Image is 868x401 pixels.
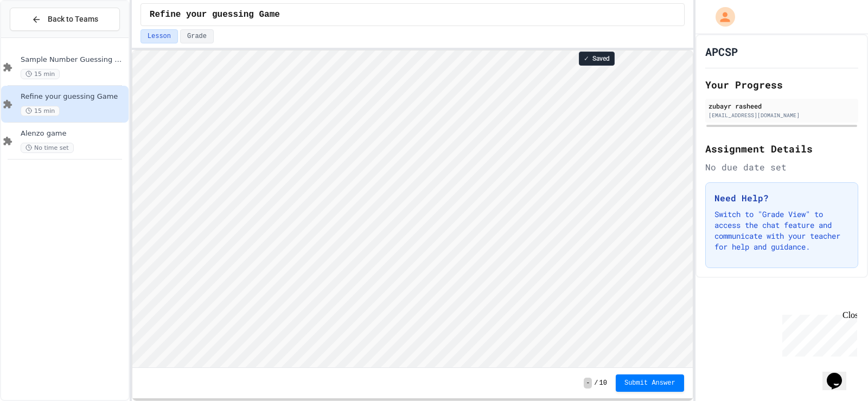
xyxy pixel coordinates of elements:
p: Switch to "Grade View" to access the chat feature and communicate with your teacher for help and ... [714,209,849,252]
span: 15 min [21,69,60,79]
h2: Your Progress [705,77,858,92]
span: Alenzo game [21,129,126,138]
iframe: chat widget [822,358,857,390]
div: zubayr rasheed [709,101,855,111]
span: Refine your guessing Game [21,92,126,101]
div: Chat with us now!Close [4,4,75,69]
button: Back to Teams [10,8,120,31]
h1: APCSP [705,44,738,59]
h3: Need Help? [714,192,849,205]
span: Refine your guessing Game [150,8,280,21]
span: Submit Answer [624,379,675,387]
button: Grade [180,29,214,43]
iframe: chat widget [778,310,857,357]
button: Lesson [141,29,178,43]
div: No due date set [705,161,858,174]
span: 10 [599,379,607,387]
button: Submit Answer [616,374,684,392]
span: / [594,379,598,387]
h2: Assignment Details [705,141,858,156]
div: My Account [704,4,738,29]
span: Sample Number Guessing Game [21,55,126,65]
span: No time set [21,143,74,153]
span: ✓ [584,54,589,63]
span: - [584,378,592,389]
iframe: Snap! Programming Environment [132,50,693,367]
span: Back to Teams [48,14,98,25]
span: Saved [592,54,610,63]
div: [EMAIL_ADDRESS][DOMAIN_NAME] [709,111,855,119]
span: 15 min [21,106,60,116]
